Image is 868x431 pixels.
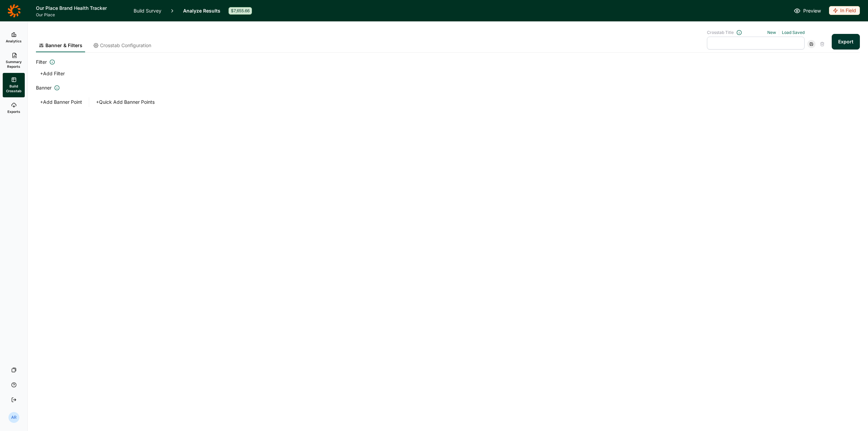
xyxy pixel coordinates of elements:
a: Preview [794,7,821,15]
span: Crosstab Title [707,30,734,35]
a: Analytics [3,27,25,48]
div: In Field [829,6,860,15]
div: $7,655.66 [229,7,252,15]
a: Exports [3,97,25,119]
div: Delete [818,40,826,48]
span: Exports [7,109,20,114]
span: Our Place [36,12,125,18]
span: Banner [36,84,52,92]
a: Summary Reports [3,48,25,73]
button: In Field [829,6,860,16]
div: Save Crosstab [807,40,815,48]
a: Load Saved [782,30,805,35]
span: Crosstab Configuration [100,42,151,49]
a: Build Crosstab [3,73,25,97]
div: AR [8,412,19,423]
a: New [767,30,776,35]
button: +Add Filter [36,69,69,78]
span: Filter [36,58,47,66]
button: Export [832,34,860,50]
span: Build Crosstab [5,84,22,93]
button: +Quick Add Banner Points [92,97,159,107]
h1: Our Place Brand Health Tracker [36,4,125,12]
span: Summary Reports [5,59,22,69]
button: +Add Banner Point [36,97,86,107]
span: Banner & Filters [45,42,82,49]
span: Preview [803,7,821,15]
span: Analytics [6,39,22,43]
